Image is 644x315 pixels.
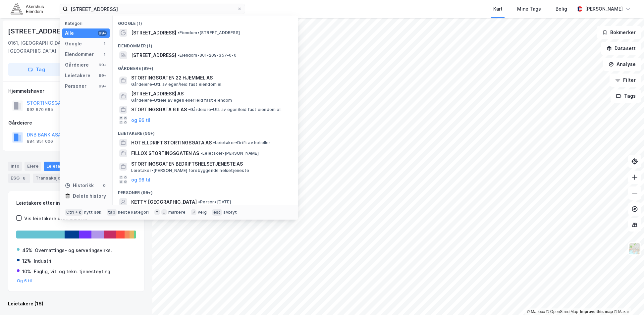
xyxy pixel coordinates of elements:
div: neste kategori [118,210,149,215]
span: Leietaker • [PERSON_NAME] [200,151,259,156]
img: akershus-eiendom-logo.9091f326c980b4bce74ccdd9f866810c.svg [11,3,44,15]
input: Søk på adresse, matrikkel, gårdeiere, leietakere eller personer [68,4,237,14]
div: Google [65,40,82,48]
div: [PERSON_NAME] [585,5,623,13]
div: 99+ [98,73,107,78]
div: Eiere [25,162,41,171]
span: [STREET_ADDRESS] [131,29,176,37]
div: Faglig, vit. og tekn. tjenesteyting [34,268,110,276]
div: [STREET_ADDRESS] [8,26,73,36]
span: Person • [DATE] [198,199,231,205]
button: og 96 til [131,176,150,184]
div: Transaksjoner [33,174,78,183]
div: 6 [21,175,27,182]
div: 99+ [98,30,107,36]
span: [STREET_ADDRESS] AS [131,90,290,98]
div: avbryt [223,210,237,215]
div: 992 670 665 [27,107,53,112]
span: Gårdeiere • Utl. av egen/leid fast eiendom el. [188,107,282,112]
div: Leietakere (16) [8,300,144,308]
div: Overnattings- og serveringsvirks. [35,246,112,254]
div: Google (1) [113,16,298,27]
div: nytt søk [84,210,102,215]
iframe: Chat Widget [611,283,644,315]
span: Eiendom • [STREET_ADDRESS] [178,30,240,35]
div: Industri [34,257,51,265]
span: • [198,199,200,204]
div: 10% [22,268,31,276]
div: Leietakere [65,72,90,79]
div: markere [168,210,186,215]
a: Improve this map [580,309,613,314]
div: Kategori [65,21,110,26]
div: Eiendommer [65,50,94,58]
div: Historikk [65,182,94,189]
span: KETTY [GEOGRAPHIC_DATA] [131,198,197,206]
span: STORTINGSGATEN BEDRIFTSHELSETJENESTE AS [131,160,290,168]
div: Eiendommer (1) [113,38,298,50]
div: Delete history [73,192,106,200]
div: Kontrollprogram for chat [611,283,644,315]
span: • [200,151,202,156]
div: ESG [8,174,30,183]
div: 1 [102,52,107,57]
button: Datasett [601,42,641,55]
span: Leietaker • [PERSON_NAME] forebyggende helsetjeneste [131,168,249,173]
div: 0161, [GEOGRAPHIC_DATA], [GEOGRAPHIC_DATA] [8,39,91,55]
div: 99+ [98,62,107,68]
span: STORTINGSGATA 6 II AS [131,106,187,114]
button: Tag [8,63,65,76]
div: 99+ [98,83,107,89]
button: Analyse [603,58,641,71]
span: STORTINGSGATEN 22 HJEMMEL AS [131,74,290,82]
div: Info [8,162,22,171]
span: • [213,140,215,145]
div: Leietakere (99+) [113,126,298,137]
span: Eiendom • 301-209-357-0-0 [178,53,237,58]
span: FILLOX STORTINGSGATEN AS [131,149,199,157]
div: 0 [102,183,107,188]
button: Tags [611,89,641,103]
div: Personer (99+) [113,185,298,197]
span: Gårdeiere • Utleie av egen eller leid fast eiendom [131,98,232,103]
div: Gårdeiere [65,61,89,69]
button: Og 6 til [17,278,32,284]
div: 45% [22,246,32,254]
span: HOTELLDRIFT STORTINGSGATA AS [131,139,212,147]
div: Hjemmelshaver [8,87,144,95]
span: • [178,30,180,35]
div: Vis leietakere uten ansatte [24,215,87,223]
span: • [188,107,190,112]
div: Gårdeiere (99+) [113,61,298,73]
span: [STREET_ADDRESS] [131,51,176,59]
button: Bokmerker [597,26,641,39]
div: Personer [65,82,86,90]
div: Bolig [556,5,567,13]
span: Leietaker • Drift av hoteller [213,140,271,145]
a: OpenStreetMap [546,309,578,314]
a: Mapbox [527,309,545,314]
div: velg [198,210,207,215]
div: Mine Tags [517,5,541,13]
span: • [178,53,180,58]
div: 1 [102,41,107,46]
div: 12% [22,257,31,265]
div: Leietakere etter industri [16,199,136,207]
div: tab [107,209,117,216]
div: Kart [493,5,503,13]
div: Alle [65,29,74,37]
button: Filter [610,74,641,87]
div: Leietakere [44,162,81,171]
div: 984 851 006 [27,139,53,144]
div: Ctrl + k [65,209,83,216]
button: og 96 til [131,116,150,124]
span: Gårdeiere • Utl. av egen/leid fast eiendom el. [131,82,223,87]
div: esc [212,209,222,216]
div: Gårdeiere [8,119,144,127]
img: Z [628,242,641,255]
